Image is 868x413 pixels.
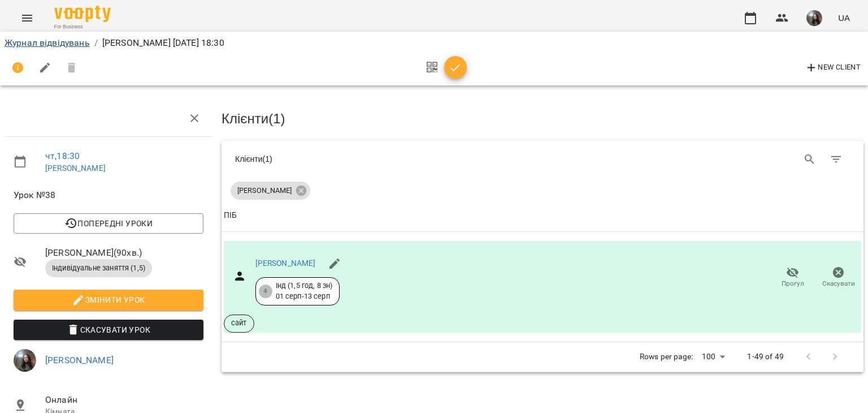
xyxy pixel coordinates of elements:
span: For Business [54,23,111,31]
div: 4 [259,285,272,298]
span: ПІБ [224,209,861,222]
span: Скасувати [822,279,855,289]
button: Фільтр [823,146,850,173]
button: UA [834,7,854,28]
p: 1-49 of 49 [747,351,783,363]
a: чт , 18:30 [45,150,80,161]
div: [PERSON_NAME] [231,182,310,200]
div: Table Toolbar [222,141,863,177]
span: Скасувати Урок [23,323,194,337]
button: Menu [14,5,41,32]
li: / [94,36,98,50]
span: Попередні уроки [23,217,194,230]
div: Інд (1,5 год, 8 зн) 01 серп - 13 серп [276,281,333,302]
p: Rows per page: [640,351,693,363]
img: Voopty Logo [54,6,111,22]
a: Журнал відвідувань [5,37,90,48]
button: Змінити урок [14,290,203,310]
a: [PERSON_NAME] [45,164,106,173]
a: [PERSON_NAME] [255,259,316,268]
div: Клієнти ( 1 ) [235,153,534,165]
button: Скасувати [815,262,861,294]
p: [PERSON_NAME] [DATE] 18:30 [102,36,224,50]
div: ПІБ [224,209,237,222]
a: [PERSON_NAME] [45,355,114,365]
span: Індивідуальне заняття (1,5) [45,263,152,273]
button: Попередні уроки [14,213,203,234]
button: Скасувати Урок [14,320,203,340]
div: 100 [697,349,729,365]
button: Прогул [770,262,815,294]
span: UA [838,12,850,24]
img: 3223da47ea16ff58329dec54ac365d5d.JPG [806,10,822,26]
img: 3223da47ea16ff58329dec54ac365d5d.JPG [14,349,36,372]
span: Прогул [782,279,804,289]
nav: breadcrumb [5,36,863,50]
span: сайт [224,318,254,328]
span: Онлайн [45,393,203,407]
span: New Client [805,61,861,75]
span: Змінити урок [23,293,194,307]
div: Sort [224,209,237,222]
button: Search [796,146,823,173]
span: [PERSON_NAME] ( 90 хв. ) [45,246,203,260]
h3: Клієнти ( 1 ) [222,111,863,126]
span: [PERSON_NAME] [231,186,298,196]
button: New Client [802,59,863,77]
span: Урок №38 [14,188,203,202]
